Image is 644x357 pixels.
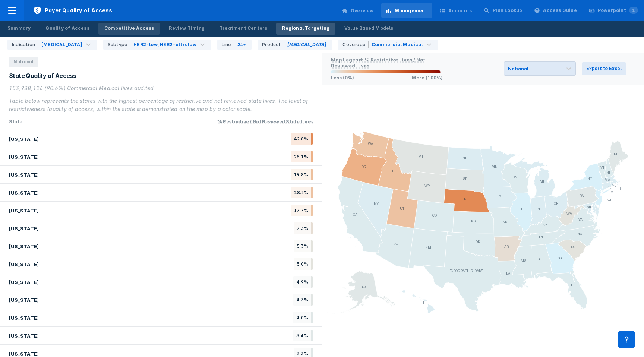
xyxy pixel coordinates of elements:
[331,75,354,80] p: Less (0%)
[291,169,313,180] span: 19.8%
[9,351,39,357] div: [US_STATE]
[372,41,423,48] div: Commercial Medical
[291,133,313,145] span: 42.8%
[133,41,196,48] div: HER2-low, HER2-ultralow
[1,23,37,35] a: Summary
[291,151,313,162] span: 25.1%
[344,25,394,32] div: Value Based Models
[582,62,626,75] button: Export to Excel
[448,7,472,14] div: Accounts
[9,118,22,125] div: state
[291,187,313,198] span: 18.2%
[9,225,39,231] div: [US_STATE]
[9,154,39,160] div: [US_STATE]
[618,331,635,348] div: Contact Support
[435,3,477,18] a: Accounts
[293,312,313,323] span: 4.0%
[9,315,39,321] div: [US_STATE]
[9,72,313,80] div: State Quality of Access
[12,41,38,48] div: Indication
[508,66,528,72] div: National
[293,330,313,341] span: 3.4%
[543,7,577,14] div: Access Guide
[598,7,638,14] div: Powerpoint
[9,84,313,92] div: 153,938,126 (90.6%) Commercial Medical lives audited
[9,136,39,142] div: [US_STATE]
[217,119,313,124] div: % Restrictive / Not Reviewed state Lives
[9,208,39,214] div: [US_STATE]
[412,75,443,80] p: More (100%)
[293,276,313,288] span: 4.9%
[586,65,622,72] span: Export to Excel
[381,3,432,18] a: Management
[395,7,427,14] div: Management
[45,25,89,32] div: Quality of Access
[294,240,313,252] span: 5.3%
[9,57,38,67] span: National
[98,23,160,35] a: Competitive Access
[338,23,400,35] a: Value Based Models
[293,294,313,306] span: 4.3%
[9,279,39,285] div: [US_STATE]
[104,25,154,32] div: Competitive Access
[214,23,273,35] a: Treatment Centers
[351,7,374,14] div: Overview
[220,25,267,32] div: Treatment Centers
[9,97,313,113] div: Table below represents the states with the highest percentage of restrictive and not reviewed sta...
[9,333,39,339] div: [US_STATE]
[9,243,39,249] div: [US_STATE]
[163,23,211,35] a: Review Timing
[294,258,313,270] span: 5.0%
[169,25,205,32] div: Review Timing
[7,25,31,32] div: Summary
[282,25,329,32] div: Regional Targeting
[9,297,39,303] div: [US_STATE]
[41,41,82,48] div: [MEDICAL_DATA]
[493,7,522,14] div: Plan Lookup
[108,41,130,48] div: Subtype
[294,222,313,234] span: 7.3%
[331,57,425,69] div: Map Legend: % Restrictive Lives / Not Reviewed Lives
[337,3,378,18] a: Overview
[9,261,39,267] div: [US_STATE]
[9,190,39,196] div: [US_STATE]
[40,23,95,35] a: Quality of Access
[9,172,39,178] div: [US_STATE]
[276,23,335,35] a: Regional Targeting
[291,205,313,216] span: 17.7%
[342,41,369,48] div: Coverage
[629,7,638,14] span: 1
